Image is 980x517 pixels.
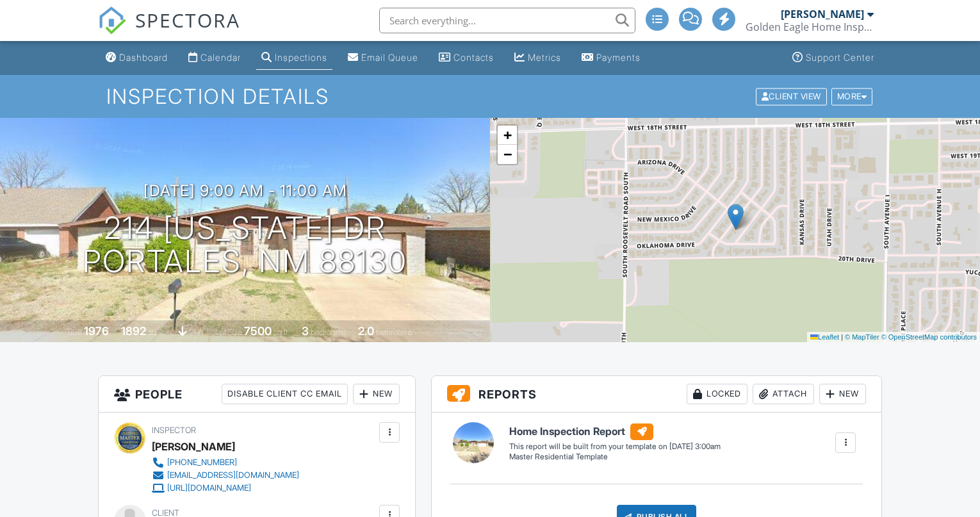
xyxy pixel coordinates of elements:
img: The Best Home Inspection Software - Spectora [98,6,126,35]
div: 1892 [121,324,146,338]
span: Lot Size [215,327,242,337]
h3: People [99,376,415,413]
div: New [353,384,400,404]
span: | [841,333,843,341]
div: New [819,384,866,404]
input: Search everything... [379,8,635,33]
span: Built [68,327,82,337]
a: Zoom in [498,126,517,145]
span: Inspector [152,425,196,435]
div: 7500 [244,324,272,338]
span: bathrooms [376,327,412,337]
div: [PHONE_NUMBER] [167,457,237,468]
div: This report will be built from your template on [DATE] 3:00am [509,441,721,452]
div: Email Queue [361,52,418,63]
a: Payments [576,46,646,70]
div: [URL][DOMAIN_NAME] [167,483,251,493]
div: Master Residential Template [509,452,721,463]
a: © MapTiler [845,333,879,341]
a: Leaflet [810,333,839,341]
div: Attach [753,384,814,404]
div: [PERSON_NAME] [152,437,235,456]
div: Golden Eagle Home Inspection, LLC [746,21,874,33]
a: Calendar [183,46,246,70]
div: Dashboard [119,52,168,63]
div: Disable Client CC Email [222,384,348,404]
div: 1976 [84,324,109,338]
div: 3 [302,324,309,338]
a: Support Center [787,46,879,70]
div: Payments [596,52,641,63]
h1: Inspection Details [106,85,874,108]
div: [EMAIL_ADDRESS][DOMAIN_NAME] [167,470,299,480]
h1: 214 [US_STATE] Dr Portales, NM 88130 [83,211,407,279]
a: © OpenStreetMap contributors [881,333,977,341]
span: slab [189,327,203,337]
a: [URL][DOMAIN_NAME] [152,482,299,495]
div: Locked [687,384,747,404]
a: Contacts [434,46,499,70]
span: sq.ft. [274,327,290,337]
a: Email Queue [343,46,423,70]
a: SPECTORA [98,17,240,44]
a: Metrics [509,46,566,70]
img: Marker [728,204,744,230]
div: Contacts [453,52,494,63]
h6: Home Inspection Report [509,423,721,440]
a: [EMAIL_ADDRESS][DOMAIN_NAME] [152,469,299,482]
a: Client View [755,91,830,101]
a: Zoom out [498,145,517,164]
div: Client View [756,88,827,105]
h3: Reports [432,376,881,413]
div: [PERSON_NAME] [781,8,864,21]
a: Dashboard [101,46,173,70]
span: sq. ft. [148,327,166,337]
div: Calendar [200,52,241,63]
a: [PHONE_NUMBER] [152,456,299,469]
div: More [831,88,873,105]
div: 2.0 [358,324,374,338]
div: Inspections [275,52,327,63]
span: − [503,146,512,162]
span: + [503,127,512,143]
div: Metrics [528,52,561,63]
a: Inspections [256,46,332,70]
span: bedrooms [311,327,346,337]
span: SPECTORA [135,6,240,33]
h3: [DATE] 9:00 am - 11:00 am [143,182,347,199]
div: Support Center [806,52,874,63]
